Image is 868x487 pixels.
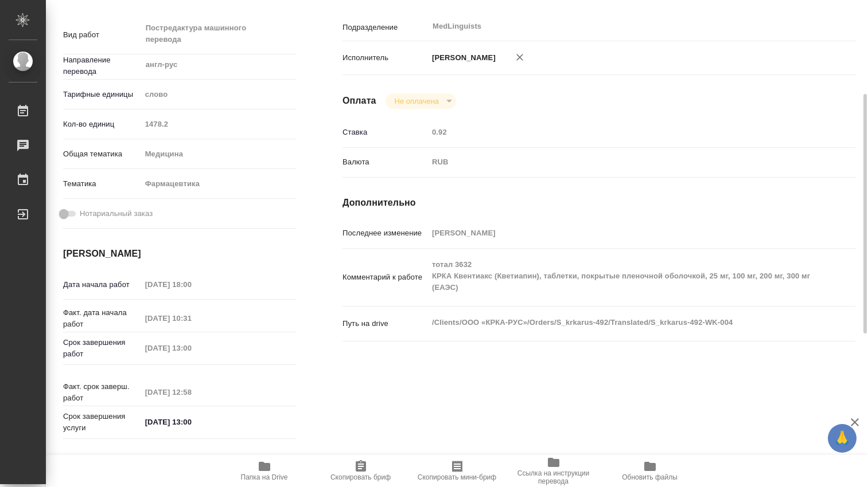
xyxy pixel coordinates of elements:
[63,381,141,404] p: Факт. срок заверш. работ
[63,279,141,290] p: Дата начала работ
[330,473,391,481] span: Скопировать бриф
[63,337,141,360] p: Срок завершения работ
[141,276,242,293] input: Пустое поле
[428,313,813,332] textarea: /Clients/ООО «КРКА-РУС»/Orders/S_krkarus-492/Translated/S_krkarus-492-WK-004
[428,124,813,140] input: Пустое поле
[622,473,678,481] span: Обновить файлы
[63,119,141,130] p: Кол-во единиц
[141,174,297,194] div: Фармацевтика
[342,52,428,64] p: Исполнитель
[342,196,855,210] h4: Дополнительно
[342,272,428,283] p: Комментарий к работе
[141,414,242,430] input: ✎ Введи что-нибудь
[507,45,532,70] button: Удалить исполнителя
[216,455,313,487] button: Папка на Drive
[428,225,813,241] input: Пустое поле
[342,227,428,239] p: Последнее изменение
[828,424,857,453] button: 🙏
[409,455,505,487] button: Скопировать мини-бриф
[63,148,141,160] p: Общая тематика
[63,411,141,434] p: Срок завершения услуги
[313,455,409,487] button: Скопировать бриф
[418,473,496,481] span: Скопировать мини-бриф
[342,156,428,168] p: Валюта
[428,255,813,297] textarea: тотал 3632 КРКА Квентиакс (Кветиапин), таблетки, покрытые пленочной оболочкой, 25 мг, 100 мг, 200...
[141,85,297,104] div: слово
[428,152,813,172] div: RUB
[342,318,428,329] p: Путь на drive
[342,127,428,138] p: Ставка
[342,94,376,108] h4: Оплата
[386,93,456,109] div: Не оплачена
[63,89,141,100] p: Тарифные единицы
[141,340,242,356] input: Пустое поле
[141,384,242,400] input: Пустое поле
[141,310,242,327] input: Пустое поле
[63,247,297,261] h4: [PERSON_NAME]
[241,473,288,481] span: Папка на Drive
[80,208,153,219] span: Нотариальный заказ
[63,178,141,190] p: Тематика
[342,22,428,33] p: Подразделение
[505,455,602,487] button: Ссылка на инструкции перевода
[391,96,442,106] button: Не оплачена
[832,426,852,450] span: 🙏
[141,144,297,164] div: Медицина
[141,116,297,132] input: Пустое поле
[428,52,496,64] p: [PERSON_NAME]
[63,54,141,77] p: Направление перевода
[512,469,595,485] span: Ссылка на инструкции перевода
[63,29,141,41] p: Вид работ
[63,307,141,330] p: Факт. дата начала работ
[602,455,698,487] button: Обновить файлы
